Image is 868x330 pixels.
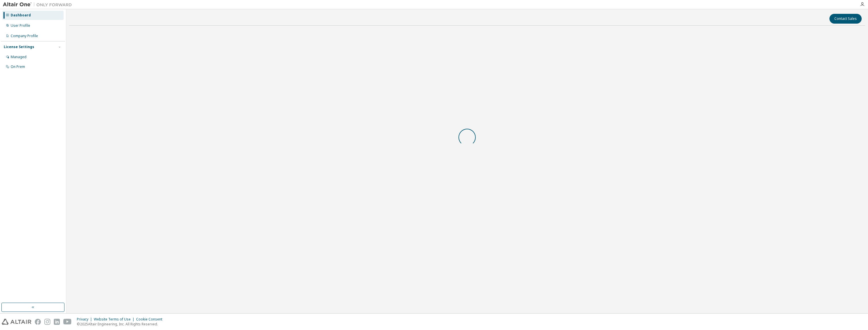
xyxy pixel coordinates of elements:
button: Contact Sales [829,14,862,24]
div: Company Profile [11,34,38,38]
div: Website Terms of Use [94,317,136,322]
img: instagram.svg [44,319,50,325]
img: Altair One [3,2,75,7]
p: © 2025 Altair Engineering, Inc. All Rights Reserved. [77,322,166,327]
div: Privacy [77,317,94,322]
div: Cookie Consent [136,317,166,322]
img: linkedin.svg [54,319,60,325]
div: User Profile [11,23,30,28]
div: Managed [11,55,26,59]
div: On Prem [11,65,25,69]
img: altair_logo.svg [2,319,31,325]
div: Dashboard [11,13,31,18]
div: License Settings [4,45,34,49]
img: youtube.svg [63,319,72,325]
img: facebook.svg [35,319,41,325]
